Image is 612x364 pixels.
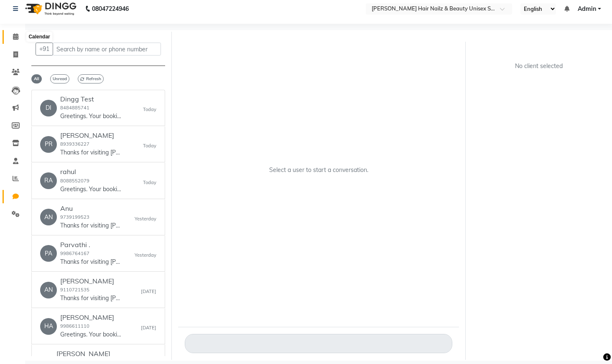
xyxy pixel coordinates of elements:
div: DI [40,100,57,116]
small: 8939336227 [60,141,89,147]
h6: [PERSON_NAME] [60,277,123,285]
span: Refresh [78,74,104,83]
p: Thanks for visiting [PERSON_NAME] Hair Nailz & Beauty.... Your bill amount is 1200. Please review... [60,294,123,303]
p: Thanks for visiting [PERSON_NAME] Hair Nailz & Beauty.... Your bill amount is 1690. Please review... [60,148,123,157]
h6: rahul [60,168,123,176]
p: Greetings. Your booking with [PERSON_NAME] Hair Nailz & Beauty... at 8:00 pm is confirmed. Call #... [60,112,123,121]
small: [DATE] [141,324,156,331]
small: 8484885741 [60,105,89,111]
h6: Dingg Test [60,95,123,103]
div: PR [40,136,57,153]
div: No client selected [492,62,586,71]
h6: [PERSON_NAME] [60,313,123,321]
h6: [PERSON_NAME] [60,131,123,139]
small: 8088552079 [60,178,89,184]
span: Admin [578,5,596,13]
button: +91 [36,43,53,56]
small: 9110721535 [60,287,89,293]
p: Select a user to start a conversation. [269,166,368,174]
p: Greetings. Your booking with [PERSON_NAME] Hair Nailz & Beauty... at 4:00 pm is confirmed. Call #... [60,185,123,194]
div: HA [40,318,57,335]
small: 9986611110 [60,323,89,329]
small: Yesterday [135,252,156,259]
small: 9986764167 [60,250,89,256]
div: PA [40,245,57,262]
small: Today [143,142,156,149]
div: AN [40,282,57,298]
p: Thanks for visiting [PERSON_NAME] Hair Nailz & Beauty.... Your bill amount is 5000.00. Please rev... [60,258,123,266]
div: RA [40,172,57,189]
div: AN [40,209,57,225]
span: Unread [50,74,69,83]
h6: Anu [60,205,123,212]
small: [DATE] [141,288,156,295]
span: All [31,74,42,83]
small: Today [143,106,156,113]
p: Thanks for visiting [PERSON_NAME] Hair Nailz & Beauty.... Your bill amount is 4690.00. Please rev... [60,221,123,230]
small: Yesterday [135,215,156,222]
small: 9739199523 [60,214,89,220]
div: Calendar [26,32,52,42]
input: Search by name or phone number [53,43,161,56]
small: Today [143,179,156,186]
p: Greetings. Your booking with [PERSON_NAME] Hair Nailz & Beauty... at 7:00 pm is confirmed. Call #... [60,330,123,339]
h6: Parvathi . [60,241,123,249]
